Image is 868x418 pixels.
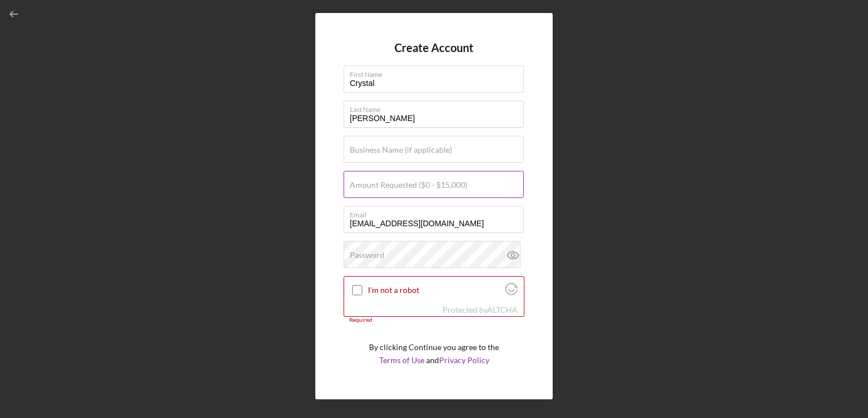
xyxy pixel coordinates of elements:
label: Business Name (if applicable) [350,145,452,154]
div: Protected by [442,305,518,314]
label: Amount Requested ($0 - $15,000) [350,180,467,189]
label: First Name [350,66,524,79]
a: Visit Altcha.org [487,305,518,314]
a: Privacy Policy [439,355,489,365]
a: Terms of Use [379,355,424,365]
label: Email [350,206,524,219]
label: Password [350,251,384,260]
label: Last Name [350,101,524,114]
p: By clicking Continue you agree to the and [369,341,499,367]
a: Visit Altcha.org [505,287,518,297]
div: Required [344,317,524,324]
h4: Create Account [394,41,474,54]
label: I'm not a robot [368,286,502,295]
